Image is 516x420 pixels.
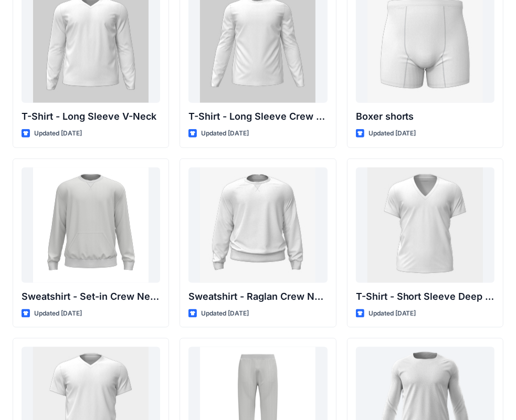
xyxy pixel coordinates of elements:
[34,308,82,319] p: Updated [DATE]
[188,167,327,283] a: Sweatshirt - Raglan Crew Neck
[201,308,249,319] p: Updated [DATE]
[34,128,82,139] p: Updated [DATE]
[356,289,494,304] p: T-Shirt - Short Sleeve Deep V-Neck
[22,289,160,304] p: Sweatshirt - Set-in Crew Neck w Kangaroo Pocket
[22,109,160,124] p: T-Shirt - Long Sleeve V-Neck
[22,167,160,283] a: Sweatshirt - Set-in Crew Neck w Kangaroo Pocket
[356,167,494,283] a: T-Shirt - Short Sleeve Deep V-Neck
[188,289,327,304] p: Sweatshirt - Raglan Crew Neck
[201,128,249,139] p: Updated [DATE]
[188,109,327,124] p: T-Shirt - Long Sleeve Crew Neck
[356,109,494,124] p: Boxer shorts
[368,128,416,139] p: Updated [DATE]
[368,308,416,319] p: Updated [DATE]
